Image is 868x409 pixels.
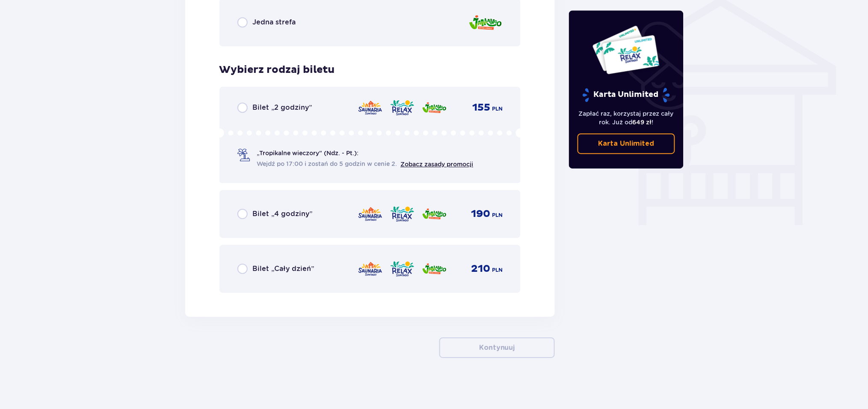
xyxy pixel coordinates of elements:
[492,266,503,274] span: PLN
[471,262,490,275] span: 210
[253,209,313,219] span: Bilet „4 godziny”
[219,63,335,76] h3: Wybierz rodzaj biletu
[390,99,415,117] img: Relax
[468,10,503,35] img: Jamango
[390,205,415,223] img: Relax
[422,99,447,117] img: Jamango
[439,337,555,358] button: Kontynuuj
[578,133,675,154] a: Karta Unlimited
[492,211,503,219] span: PLN
[257,149,359,157] span: „Tropikalne wieczory" (Ndz. - Pt.):
[632,119,652,126] span: 649 zł
[401,161,474,168] a: Zobacz zasady promocji
[253,18,296,27] span: Jedna strefa
[358,260,383,278] img: Saunaria
[390,260,415,278] img: Relax
[578,109,675,126] p: Zapłać raz, korzystaj przez cały rok. Już od !
[592,25,660,75] img: Dwie karty całoroczne do Suntago z napisem 'UNLIMITED RELAX', na białym tle z tropikalnymi liśćmi...
[492,105,503,113] span: PLN
[582,87,671,102] p: Karta Unlimited
[479,343,515,352] p: Kontynuuj
[257,159,397,168] span: Wejdź po 17:00 i zostań do 5 godzin w cenie 2.
[471,208,490,220] span: 190
[253,264,314,274] span: Bilet „Cały dzień”
[472,101,490,114] span: 155
[358,99,383,117] img: Saunaria
[422,205,447,223] img: Jamango
[358,205,383,223] img: Saunaria
[598,139,654,148] p: Karta Unlimited
[253,103,312,112] span: Bilet „2 godziny”
[422,260,447,278] img: Jamango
